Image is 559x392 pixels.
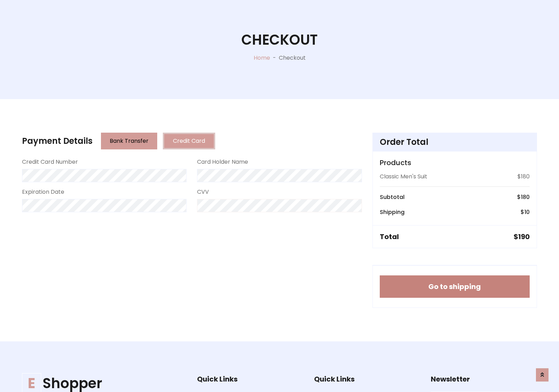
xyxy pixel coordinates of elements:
[380,232,399,241] h5: Total
[22,375,175,392] a: EShopper
[521,193,530,201] span: 180
[524,208,530,216] span: 10
[254,54,270,62] a: Home
[380,275,530,298] button: Go to shipping
[518,232,530,242] span: 190
[380,172,427,181] p: Classic Men's Suit
[431,375,537,383] h5: Newsletter
[380,194,405,200] h6: Subtotal
[22,136,93,146] h4: Payment Details
[101,133,157,149] button: Bank Transfer
[22,158,78,166] label: Credit Card Number
[270,54,279,62] p: -
[22,188,64,196] label: Expiration Date
[314,375,420,383] h5: Quick Links
[514,232,530,241] h5: $
[517,172,530,181] p: $180
[380,137,530,147] h4: Order Total
[197,158,248,166] label: Card Holder Name
[517,194,530,200] h6: $
[241,31,318,48] h1: Checkout
[380,209,405,215] h6: Shipping
[163,133,215,149] button: Credit Card
[521,209,530,215] h6: $
[279,54,306,62] p: Checkout
[380,158,530,167] h5: Products
[197,188,209,196] label: CVV
[197,375,303,383] h5: Quick Links
[22,375,175,392] h1: Shopper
